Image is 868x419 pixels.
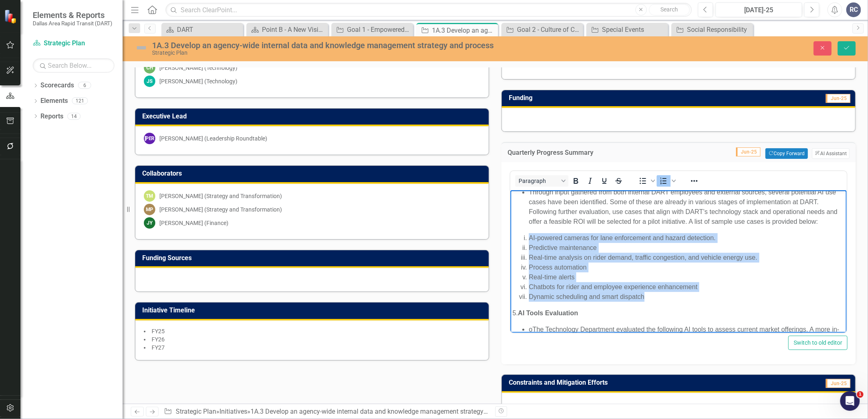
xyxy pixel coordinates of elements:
li: Real-time alerts [18,82,334,92]
div: 6 [78,82,91,89]
h3: Constraints and Mitigation Efforts [509,379,781,386]
button: Switch to old editor [788,336,848,350]
span: FY25 [152,328,165,334]
strong: AI Tools Evaluation [7,119,67,126]
div: [PERSON_NAME] (Leadership Roundtable) [159,134,267,143]
div: Goal 2 - Culture of Collaboration [517,25,581,35]
li: Chatbots for rider and employee experience enhancement [18,92,334,102]
small: Dallas Area Rapid Transit (DART) [33,20,112,27]
h3: Funding Sources [142,254,485,262]
a: Scorecards [40,81,74,90]
div: 1A.3 Develop an agency-wide internal data and knowledge management strategy and process [251,408,520,415]
div: JY [144,217,155,229]
button: Strikethrough [612,175,626,187]
button: Search [649,4,690,16]
span: FY26 [152,336,165,343]
div: [PERSON_NAME] [144,133,155,144]
a: Social Responsibility [673,25,751,35]
div: [PERSON_NAME] (Finance) [159,219,228,227]
div: [PERSON_NAME] (Technology) [159,77,237,85]
div: 14 [67,113,81,120]
span: Elements & Reports [33,10,112,20]
a: Reports [40,112,63,121]
p: 5. [2,118,334,128]
a: Goal 2 - Culture of Collaboration [503,25,581,35]
a: Goal 1 - Empowered Agency [333,25,411,35]
li: Dynamic scheduling and smart dispatch [18,102,334,111]
h3: Executive Lead [142,113,485,120]
a: Elements [40,96,68,106]
div: [PERSON_NAME] (Strategy and Transformation) [159,205,282,214]
div: Bullet list [636,175,656,187]
div: [DATE]-25 [718,5,799,15]
button: Bold [569,175,583,187]
div: Strategic Plan [152,50,541,56]
span: Search [660,6,678,13]
div: 121 [72,98,88,105]
li: AI-powered cameras for lane enforcement and hazard detection. [18,43,334,53]
div: [PERSON_NAME] (Strategy and Transformation) [159,192,282,200]
h3: Initiative Timeline [142,307,485,314]
span: 1 [857,391,864,398]
div: Special Events [602,25,666,35]
button: AI Assistant [812,148,850,159]
div: CH [144,62,155,74]
span: Paragraph [519,178,559,184]
div: 1A.3 Develop an agency-wide internal data and knowledge management strategy and process [152,41,541,50]
div: MP [144,204,155,215]
iframe: Intercom live chat [840,391,860,411]
li: Predictive maintenance [18,53,334,62]
span: Jun-25 [826,94,850,103]
a: Point B - A New Vision for Mobility in [GEOGRAPHIC_DATA][US_STATE] [248,25,326,35]
h3: Funding [509,94,674,102]
input: Search ClearPoint... [166,3,692,17]
a: Strategic Plan [33,39,114,48]
div: 1A.3 Develop an agency-wide internal data and knowledge management strategy and process [432,25,496,36]
button: [DATE]-25 [716,2,802,17]
span: Jun-25 [736,147,761,156]
button: Underline [597,175,611,187]
div: Point B - A New Vision for Mobility in [GEOGRAPHIC_DATA][US_STATE] [262,25,326,35]
li: Process automation [18,72,334,82]
div: Social Responsibility [687,25,751,35]
img: ClearPoint Strategy [3,9,19,24]
span: FY27 [152,344,165,351]
div: TM [144,190,155,202]
div: » » [164,407,489,417]
a: Special Events [588,25,666,35]
h3: Quarterly Progress Summary [508,149,655,156]
div: JS [144,76,155,87]
div: DART [177,25,241,35]
img: Not Defined [135,41,148,54]
span: Jun-25 [826,379,850,388]
input: Search Below... [33,58,114,73]
button: Reveal or hide additional toolbar items [687,175,701,187]
iframe: Rich Text Area [510,190,847,333]
a: Strategic Plan [176,408,216,415]
div: Goal 1 - Empowered Agency [347,25,411,35]
button: Copy Forward [765,148,808,159]
div: [PERSON_NAME] (Technology) [159,64,237,72]
li: o The Technology Department evaluated the following AI tools to assess current market offerings. ... [18,134,334,164]
button: Block Paragraph [515,175,568,187]
button: RC [846,2,861,17]
button: Italic [583,175,597,187]
a: DART [163,25,241,35]
a: Initiatives [219,408,247,415]
li: Real-time analysis on rider demand, traffic congestion, and vehicle energy use. [18,62,334,72]
h3: Collaborators [142,170,485,177]
div: Numbered list [657,175,677,187]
